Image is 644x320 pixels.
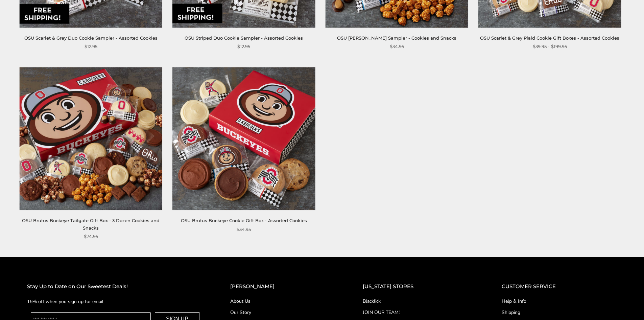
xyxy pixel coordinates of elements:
[84,233,98,240] span: $74.95
[363,282,475,291] h2: [US_STATE] STORES
[230,298,336,305] a: About Us
[85,43,97,50] span: $12.95
[27,298,203,305] p: 15% off when you sign up for email
[181,218,307,223] a: OSU Brutus Buckeye Cookie Gift Box - Assorted Cookies
[363,298,475,305] a: Blacklick
[185,35,303,41] a: OSU Striped Duo Cookie Sampler - Assorted Cookies
[24,35,158,41] a: OSU Scarlet & Grey Duo Cookie Sampler - Assorted Cookies
[502,309,617,316] a: Shipping
[27,282,203,291] h2: Stay Up to Date on Our Sweetest Deals!
[230,282,336,291] h2: [PERSON_NAME]
[337,35,456,41] a: OSU [PERSON_NAME] Sampler - Cookies and Snacks
[533,43,567,50] span: $39.95 - $199.95
[502,298,617,305] a: Help & Info
[390,43,404,50] span: $34.95
[230,309,336,316] a: Our Story
[5,294,70,315] iframe: Sign Up via Text for Offers
[172,67,315,210] img: OSU Brutus Buckeye Cookie Gift Box - Assorted Cookies
[20,67,162,210] img: OSU Brutus Buckeye Tailgate Gift Box - 3 Dozen Cookies and Snacks
[502,282,617,291] h2: CUSTOMER SERVICE
[363,309,475,316] a: JOIN OUR TEAM!
[22,218,160,230] a: OSU Brutus Buckeye Tailgate Gift Box - 3 Dozen Cookies and Snacks
[237,226,251,233] span: $34.95
[480,35,619,41] a: OSU Scarlet & Grey Plaid Cookie Gift Boxes - Assorted Cookies
[237,43,250,50] span: $12.95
